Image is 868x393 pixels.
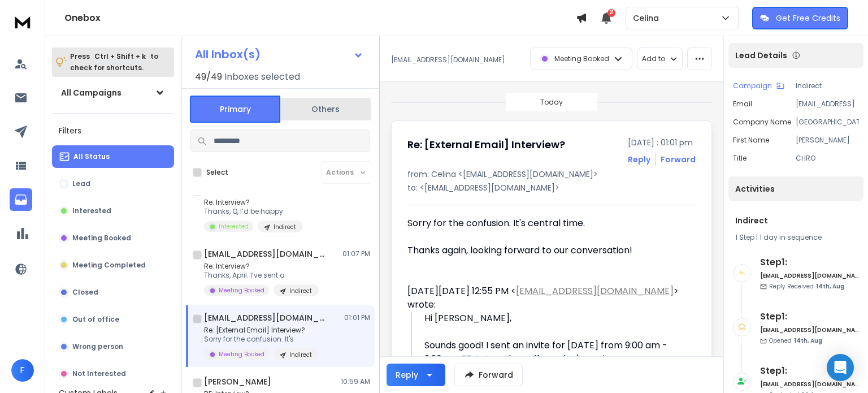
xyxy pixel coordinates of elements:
p: Meeting Completed [72,261,146,270]
h1: All Campaigns [61,87,121,98]
p: Re: Interview? [204,262,319,271]
span: Sounds good! I sent an invite for [DATE] from 9:00 am - 9:30 am ET. Let me know if you don't see it. [424,339,670,365]
p: Sorry for the confusion. It's [204,335,319,344]
p: Reply Received [769,282,844,291]
p: Re: Interview? [204,198,303,207]
button: Forward [454,364,523,386]
div: Forward [661,154,696,165]
p: Re: [External Email] Interview? [204,326,319,335]
h1: [EMAIL_ADDRESS][DOMAIN_NAME] [204,312,328,323]
p: Get Free Credits [776,12,840,24]
span: 49 / 49 [195,70,222,84]
div: Open Intercom Messenger [827,354,854,381]
h1: Re: [External Email] Interview? [407,137,565,153]
p: 01:07 PM [342,249,370,258]
h6: [EMAIL_ADDRESS][DOMAIN_NAME] [760,326,859,334]
button: Meeting Completed [52,254,174,277]
p: Not Interested [72,369,126,378]
button: Not Interested [52,362,174,385]
p: Meeting Booked [219,350,264,359]
div: [DATE][DATE] 12:55 PM < > wrote: [407,284,687,312]
p: Indirect [289,287,312,295]
h1: [PERSON_NAME] [204,376,271,387]
button: Reply [387,364,445,386]
p: from: Celina <[EMAIL_ADDRESS][DOMAIN_NAME]> [407,169,696,180]
p: [EMAIL_ADDRESS][DOMAIN_NAME] [391,55,505,64]
p: CHRO [796,154,859,163]
p: Email [733,100,752,109]
p: Indirect [289,351,312,359]
p: Lead [72,179,90,188]
h1: [EMAIL_ADDRESS][DOMAIN_NAME] [204,248,328,260]
p: Interested [72,206,111,215]
button: Primary [190,96,280,123]
p: 01:01 PM [344,313,370,322]
button: Interested [52,200,174,222]
div: Sorry for the confusion. It's central time. Thanks again, looking forward to our conversation! [407,217,687,257]
h1: Onebox [64,11,576,25]
button: Wrong person [52,335,174,358]
p: Meeting Booked [72,234,131,243]
button: Others [280,97,371,122]
p: Meeting Booked [219,286,264,295]
p: title [733,154,747,163]
img: logo [11,11,34,32]
span: Ctrl + Shift + k [93,50,147,63]
h1: All Inbox(s) [195,49,261,60]
p: First Name [733,136,769,145]
span: 1 Step [735,232,754,242]
p: Closed [72,288,98,297]
p: [DATE] : 01:01 pm [628,137,696,148]
button: All Status [52,145,174,168]
p: Today [540,98,563,107]
p: 10:59 AM [341,377,370,386]
p: Thanks, Q, I’d be happy [204,207,303,216]
h6: Step 1 : [760,364,859,378]
p: [GEOGRAPHIC_DATA] [796,118,859,127]
h6: Step 1 : [760,256,859,269]
p: Interested [219,222,249,231]
button: Closed [52,281,174,304]
div: | [735,233,857,242]
span: Hi [PERSON_NAME], [424,312,511,325]
p: Lead Details [735,50,787,61]
p: Add to [642,54,665,63]
button: Reply [628,154,650,165]
label: Select [206,168,228,177]
button: Get Free Credits [752,7,848,29]
p: All Status [73,152,110,161]
h6: Step 1 : [760,310,859,323]
div: Activities [728,176,863,201]
a: [EMAIL_ADDRESS][DOMAIN_NAME] [516,284,674,297]
button: All Inbox(s) [186,43,372,66]
p: Press to check for shortcuts. [70,51,158,74]
p: Celina [633,12,663,24]
h3: Filters [52,123,174,139]
p: Indirect [274,223,296,231]
span: 1 day in sequence [759,232,822,242]
p: Wrong person [72,342,123,351]
h1: Indirect [735,215,857,226]
button: Out of office [52,308,174,331]
p: Company Name [733,118,791,127]
button: Campaign [733,81,784,90]
p: Indirect [796,81,859,90]
span: 14th, Aug [816,282,844,291]
h6: [EMAIL_ADDRESS][DOMAIN_NAME] [760,380,859,388]
button: F [11,359,34,382]
div: Reply [396,369,418,381]
p: Opened [769,336,822,345]
button: Meeting Booked [52,227,174,249]
button: Lead [52,172,174,195]
h6: [EMAIL_ADDRESS][DOMAIN_NAME] [760,271,859,280]
p: Out of office [72,315,119,324]
p: to: <[EMAIL_ADDRESS][DOMAIN_NAME]> [407,182,696,193]
p: [PERSON_NAME] [796,136,859,145]
p: Meeting Booked [554,54,609,63]
span: 21 [607,9,615,17]
h3: Inboxes selected [224,70,300,84]
span: 14th, Aug [794,336,822,345]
